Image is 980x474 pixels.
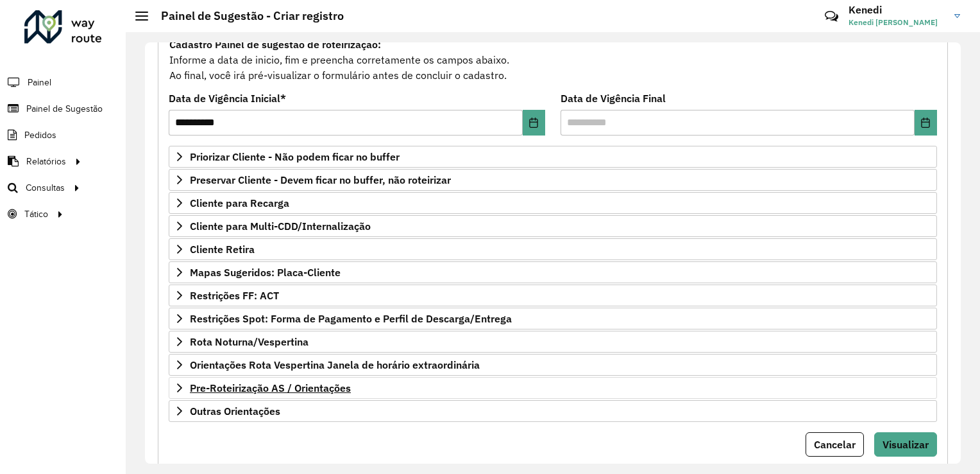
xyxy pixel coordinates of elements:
[28,76,51,89] span: Painel
[169,36,937,83] div: Informe a data de inicio, fim e preencha corretamente os campos abaixo. Ao final, você irá pré-vi...
[190,383,351,393] span: Pre-Roteirização AS / Orientações
[190,313,512,324] span: Restrições Spot: Forma de Pagamento e Perfil de Descarga/Entrega
[190,198,289,208] span: Cliente para Recarga
[169,169,937,191] a: Preservar Cliente - Devem ficar no buffer, não roteirizar
[523,110,545,136] button: Choose Date
[883,438,929,451] span: Visualizar
[190,244,255,254] span: Cliente Retira
[169,215,937,237] a: Cliente para Multi-CDD/Internalização
[849,17,945,28] span: Kenedi [PERSON_NAME]
[24,128,56,142] span: Pedidos
[190,152,400,162] span: Priorizar Cliente - Não podem ficar no buffer
[169,400,937,422] a: Outras Orientações
[818,3,845,30] a: Contato Rápido
[190,267,341,277] span: Mapas Sugeridos: Placa-Cliente
[190,406,280,416] span: Outras Orientações
[190,221,371,231] span: Cliente para Multi-CDD/Internalização
[849,4,945,16] h3: Kenedi
[169,146,937,168] a: Priorizar Cliente - Não podem ficar no buffer
[190,360,480,370] span: Orientações Rota Vespertina Janela de horário extraordinária
[169,238,937,260] a: Cliente Retira
[915,110,937,136] button: Choose Date
[26,102,103,116] span: Painel de Sugestão
[190,290,279,301] span: Restrições FF: ACT
[169,308,937,329] a: Restrições Spot: Forma de Pagamento e Perfil de Descarga/Entrega
[190,175,451,185] span: Preservar Cliente - Devem ficar no buffer, não roteirizar
[190,337,308,347] span: Rota Noturna/Vespertina
[169,192,937,214] a: Cliente para Recarga
[874,432,937,457] button: Visualizar
[561,91,666,106] label: Data de Vigência Final
[806,432,864,457] button: Cancelar
[26,181,65,195] span: Consultas
[26,155,66,168] span: Relatórios
[169,91,286,106] label: Data de Vigência Inicial
[814,438,856,451] span: Cancelar
[169,38,381,51] strong: Cadastro Painel de sugestão de roteirização:
[169,377,937,399] a: Pre-Roteirização AS / Orientações
[169,261,937,283] a: Mapas Sugeridos: Placa-Cliente
[169,331,937,353] a: Rota Noturna/Vespertina
[148,9,344,23] h2: Painel de Sugestão - Criar registro
[169,285,937,306] a: Restrições FF: ACT
[169,354,937,376] a: Orientações Rota Vespertina Janela de horário extraordinária
[24,207,48,221] span: Tático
